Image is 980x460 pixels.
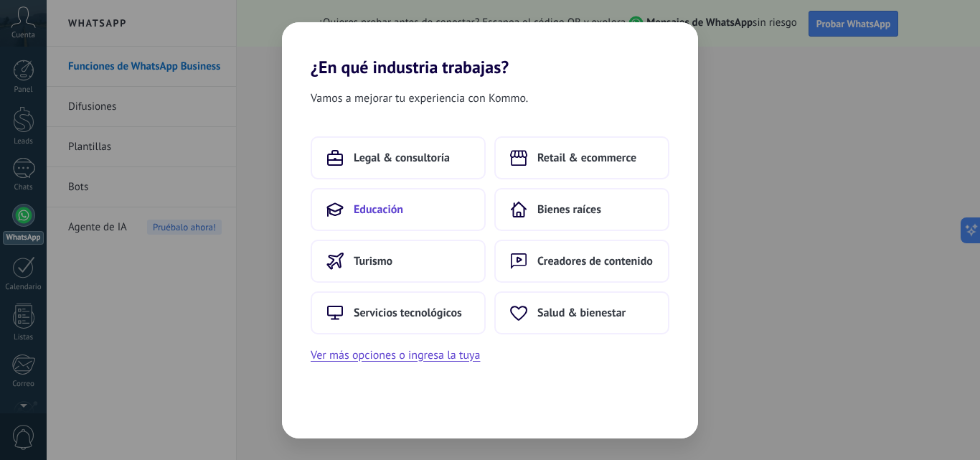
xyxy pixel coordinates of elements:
[537,254,653,268] span: Creadores de contenido
[282,22,698,78] h2: ¿En qué industria trabajas?
[311,136,486,179] button: Legal & consultoría
[311,89,528,108] span: Vamos a mejorar tu experiencia con Kommo.
[311,188,486,231] button: Educación
[354,151,450,165] span: Legal & consultoría
[354,306,462,320] span: Servicios tecnológicos
[537,306,626,320] span: Salud & bienestar
[537,151,636,165] span: Retail & ecommerce
[354,202,403,217] span: Educación
[494,291,669,334] button: Salud & bienestar
[311,240,486,283] button: Turismo
[311,291,486,334] button: Servicios tecnológicos
[494,136,669,179] button: Retail & ecommerce
[354,254,392,268] span: Turismo
[311,346,480,365] button: Ver más opciones o ingresa la tuya
[494,188,669,231] button: Bienes raíces
[537,202,601,217] span: Bienes raíces
[494,240,669,283] button: Creadores de contenido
